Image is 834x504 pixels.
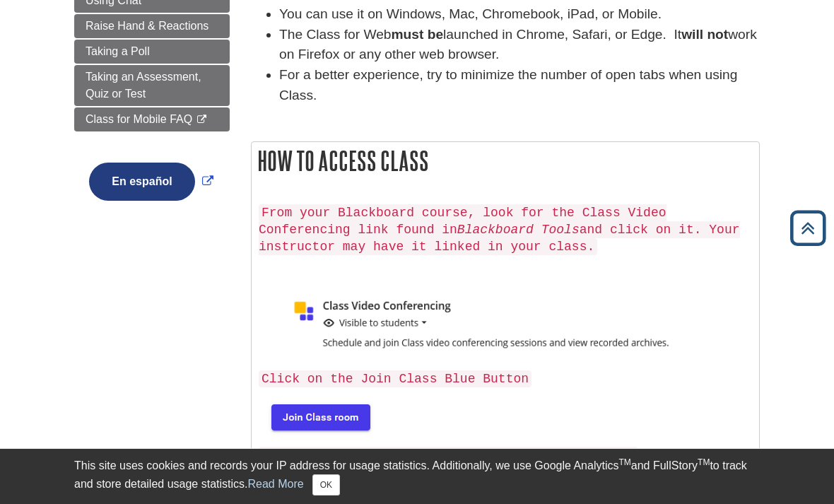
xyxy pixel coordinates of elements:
sup: TM [698,457,710,467]
button: En español [89,163,194,201]
li: For a better experience, try to minimize the number of open tabs when using Class. [279,65,760,106]
i: This link opens in a new window [196,115,208,124]
sup: TM [618,457,630,467]
li: The Class for Web launched in Chrome, Safari, or Edge. It work on Firefox or any other web browser. [279,25,760,66]
code: Click on the Join Class Blue Button [259,370,531,387]
strong: must be [392,27,444,42]
code: From here you click on the Join on the Web button [259,447,638,464]
a: Back to Top [785,218,830,238]
a: Taking a Poll [74,40,230,64]
a: Taking an Assessment, Quiz or Test [74,65,230,106]
span: Taking a Poll [86,45,150,57]
h2: How to Access Class [252,142,759,180]
button: Close [312,474,340,496]
div: This site uses cookies and records your IP address for usage statistics. Additionally, we use Goo... [74,457,760,496]
strong: will not [681,27,728,42]
em: Blackboard Tools [457,223,580,237]
img: class [259,288,752,363]
span: Taking an Assessment, Quiz or Test [86,71,201,100]
span: Raise Hand & Reactions [86,20,208,32]
li: You can use it on Windows, Mac, Chromebook, iPad, or Mobile. [279,4,760,25]
a: Link opens in new window [86,175,216,187]
a: Raise Hand & Reactions [74,14,230,38]
a: Class for Mobile FAQ [74,107,230,131]
span: Class for Mobile FAQ [86,113,192,125]
img: blue button [259,394,380,439]
code: From your Blackboard course, look for the Class Video Conferencing link found in and click on it.... [259,204,740,255]
a: Read More [247,478,303,490]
